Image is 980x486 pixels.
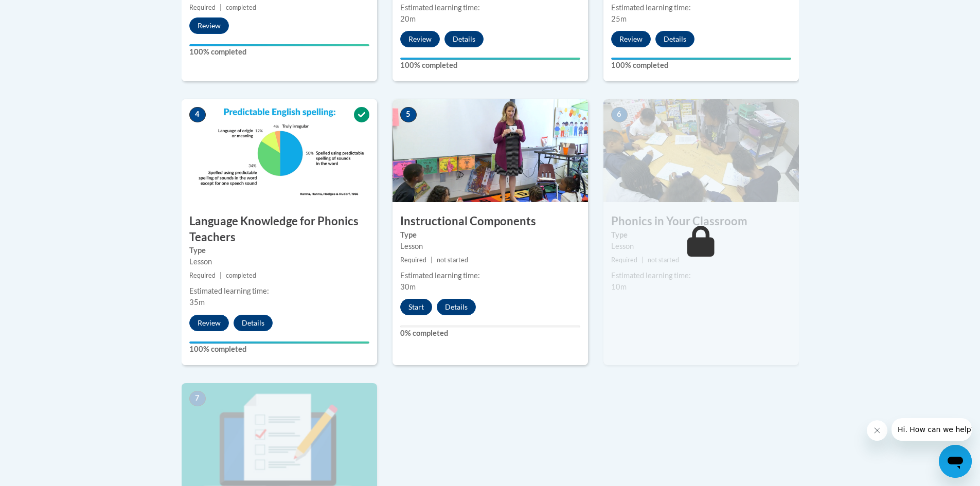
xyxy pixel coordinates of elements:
[400,256,426,264] span: Required
[400,58,580,60] div: Your progress
[400,14,416,23] span: 20m
[431,256,433,264] span: |
[603,99,799,202] img: Course Image
[611,270,791,281] div: Estimated learning time:
[189,245,369,256] label: Type
[393,213,588,229] h3: Instructional Components
[189,285,369,297] div: Estimated learning time:
[189,4,216,11] span: Required
[234,315,273,331] button: Details
[611,2,791,13] div: Estimated learning time:
[189,17,229,34] button: Review
[400,282,416,291] span: 30m
[603,213,799,229] h3: Phonics in Your Classroom
[189,344,369,355] label: 100% completed
[393,99,588,202] img: Course Image
[611,31,651,47] button: Review
[867,420,887,441] iframe: Close message
[437,256,468,264] span: not started
[189,44,369,46] div: Your progress
[400,60,580,71] label: 100% completed
[400,107,417,122] span: 5
[189,341,369,344] div: Your progress
[648,256,679,264] span: not started
[189,256,369,267] div: Lesson
[189,272,216,279] span: Required
[611,60,791,71] label: 100% completed
[400,270,580,281] div: Estimated learning time:
[400,299,432,315] button: Start
[220,4,222,11] span: |
[400,328,580,339] label: 0% completed
[189,46,369,58] label: 100% completed
[189,391,206,406] span: 7
[400,31,440,47] button: Review
[189,107,206,122] span: 4
[655,31,694,47] button: Details
[611,256,637,264] span: Required
[226,272,256,279] span: completed
[939,445,972,478] iframe: Button to launch messaging window
[6,7,83,15] span: Hi. How can we help?
[611,58,791,60] div: Your progress
[182,213,377,245] h3: Language Knowledge for Phonics Teachers
[189,298,205,307] span: 35m
[444,31,484,47] button: Details
[611,229,791,241] label: Type
[437,299,476,315] button: Details
[611,241,791,252] div: Lesson
[182,383,377,486] img: Course Image
[892,418,972,441] iframe: Message from company
[611,14,627,23] span: 25m
[400,229,580,241] label: Type
[400,241,580,252] div: Lesson
[611,282,627,291] span: 10m
[220,272,222,279] span: |
[642,256,644,264] span: |
[182,99,377,202] img: Course Image
[226,4,256,11] span: completed
[189,315,229,331] button: Review
[611,107,628,122] span: 6
[400,2,580,13] div: Estimated learning time:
